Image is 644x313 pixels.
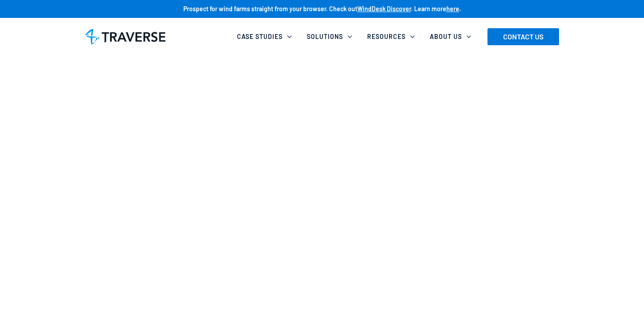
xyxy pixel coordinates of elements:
[459,5,461,13] strong: .
[430,32,462,41] div: About Us
[307,32,343,41] div: Solutions
[183,5,357,13] strong: Prospect for wind farms straight from your browser. Check out
[367,32,406,41] div: Resources
[357,5,411,13] a: WindDesk Discover
[487,28,559,45] a: CONTACT US
[362,27,424,47] div: Resources
[446,5,459,13] a: here
[232,27,301,47] div: Case Studies
[237,32,283,41] div: Case Studies
[301,27,362,47] div: Solutions
[424,27,481,47] div: About Us
[411,5,446,13] strong: . Learn more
